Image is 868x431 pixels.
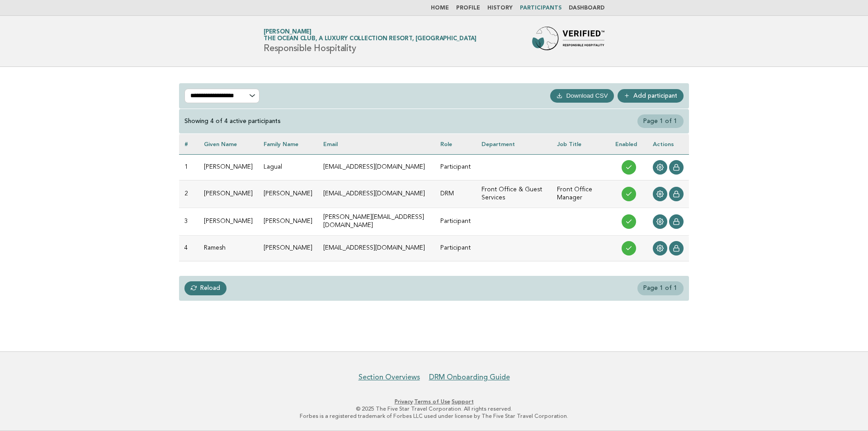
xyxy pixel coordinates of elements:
td: [PERSON_NAME] [258,180,318,208]
th: Family name [258,134,318,154]
td: [PERSON_NAME] [258,236,318,261]
td: [PERSON_NAME] [258,208,318,235]
a: Dashboard [569,5,604,11]
th: Role [435,134,476,154]
span: The Ocean Club, a Luxury Collection Resort, [GEOGRAPHIC_DATA] [264,36,476,42]
a: Terms of Use [414,398,450,405]
td: Participant [435,154,476,180]
td: [EMAIL_ADDRESS][DOMAIN_NAME] [318,236,435,261]
a: History [487,5,513,11]
th: Given name [198,134,258,154]
td: [PERSON_NAME][EMAIL_ADDRESS][DOMAIN_NAME] [318,208,435,235]
td: DRM [435,180,476,208]
td: [PERSON_NAME] [198,154,258,180]
td: Ramesh [198,236,258,261]
th: Enabled [610,134,647,154]
h1: Responsible Hospitality [264,29,476,53]
td: [PERSON_NAME] [198,180,258,208]
img: Forbes Travel Guide [532,27,604,56]
a: Participants [520,5,561,11]
td: Participant [435,236,476,261]
a: Section Overviews [359,373,420,382]
th: Department [476,134,552,154]
button: Download CSV [550,89,614,103]
a: Privacy [395,398,413,405]
a: Support [452,398,474,405]
td: [EMAIL_ADDRESS][DOMAIN_NAME] [318,180,435,208]
td: 2 [179,180,198,208]
td: 3 [179,208,198,235]
a: DRM Onboarding Guide [429,373,510,382]
p: · · [157,398,711,405]
td: [EMAIL_ADDRESS][DOMAIN_NAME] [318,154,435,180]
td: Lagual [258,154,318,180]
div: Showing 4 of 4 active participants [184,117,281,125]
td: 1 [179,154,198,180]
td: 4 [179,236,198,261]
p: Forbes is a registered trademark of Forbes LLC used under license by The Five Star Travel Corpora... [157,412,711,420]
td: Front Office & Guest Services [476,180,552,208]
a: Home [431,5,449,11]
a: Add participant [618,89,684,103]
th: Email [318,134,435,154]
td: [PERSON_NAME] [198,208,258,235]
a: Profile [456,5,480,11]
a: [PERSON_NAME]The Ocean Club, a Luxury Collection Resort, [GEOGRAPHIC_DATA] [264,29,476,42]
td: Front Office Manager [552,180,610,208]
p: © 2025 The Five Star Travel Corporation. All rights reserved. [157,405,711,412]
th: Job Title [552,134,610,154]
td: Participant [435,208,476,235]
th: # [179,134,198,154]
a: Reload [184,281,226,295]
